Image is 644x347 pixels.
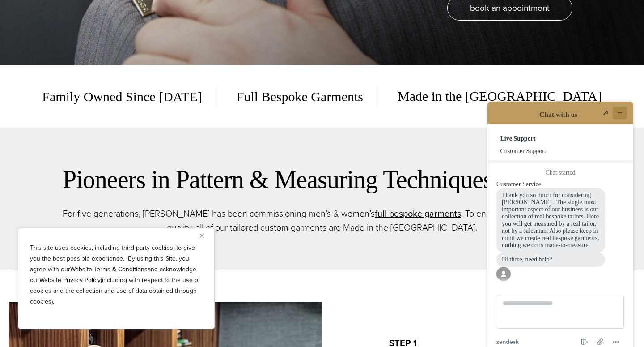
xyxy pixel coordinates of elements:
[42,86,216,107] span: Family Owned Since [DATE]
[477,91,644,347] iframe: Find more information here
[101,246,115,257] button: End chat
[116,245,131,257] button: Attach file
[70,265,148,274] a: Website Terms & Conditions
[200,230,211,241] button: Close
[470,1,550,14] span: book an appointment
[63,207,581,235] p: For five generations, [PERSON_NAME] has been commissioning men’s & women’s . To ensure the highes...
[20,6,38,14] span: Chat
[223,86,377,107] span: Full Bespoke Garments
[63,163,581,196] h2: Pioneers in Pattern & Measuring Techniques
[132,246,146,257] button: Menu
[200,234,204,238] img: Close
[384,86,602,107] span: Made in the [GEOGRAPHIC_DATA]
[375,207,461,220] a: full bespoke garments
[39,275,101,285] a: Website Privacy Policy
[30,243,203,307] p: This site uses cookies, including third party cookies, to give you the best possible experience. ...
